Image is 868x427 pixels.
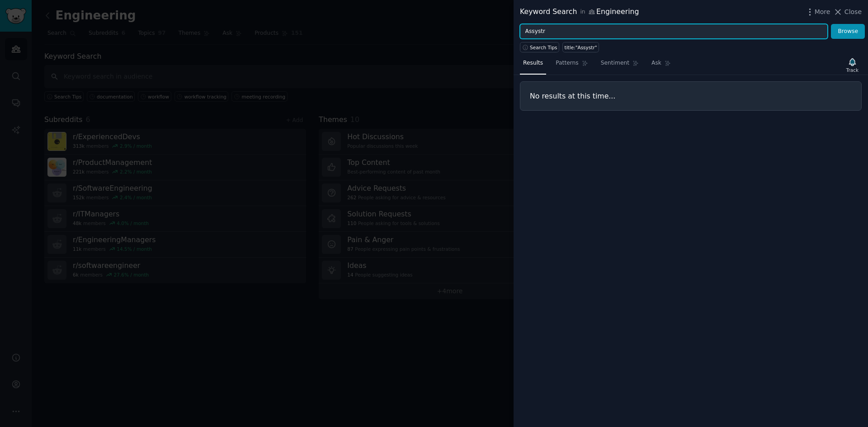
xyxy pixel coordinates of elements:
div: Keyword Search Engineering [520,6,639,18]
span: Ask [651,59,661,67]
button: Browse [831,24,865,39]
span: in [580,8,585,16]
div: title:"Assystr" [565,44,597,51]
div: Track [846,67,859,73]
button: Track [843,56,862,75]
button: Close [833,7,862,17]
h3: No results at this time... [530,91,852,101]
a: Patterns [552,56,591,75]
a: Ask [648,56,674,75]
a: title:"Assystr" [562,42,599,52]
span: Close [844,7,862,17]
a: Sentiment [598,56,642,75]
span: More [815,7,830,17]
span: Search Tips [530,44,557,51]
a: Results [520,56,546,75]
input: Try a keyword related to your business [520,24,828,39]
span: Sentiment [601,59,629,67]
button: Search Tips [520,42,559,52]
span: Patterns [556,59,578,67]
button: More [805,7,830,17]
span: Results [523,59,543,67]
